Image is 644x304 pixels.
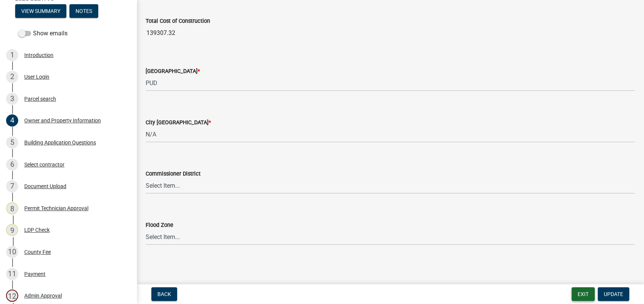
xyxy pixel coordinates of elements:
div: Admin Approval [24,293,62,298]
div: User Login [24,74,49,79]
div: Parcel search [24,96,56,101]
div: 5 [6,136,18,149]
label: Show emails [18,29,68,38]
button: Back [151,287,177,301]
button: Exit [572,287,595,301]
wm-modal-confirm: Summary [15,8,66,14]
span: Update [604,291,623,297]
div: 2 [6,71,18,83]
div: County Fee [24,249,51,255]
div: Payment [24,271,46,277]
button: Notes [69,4,98,18]
div: 7 [6,180,18,192]
wm-modal-confirm: Notes [69,8,98,14]
div: Owner and Property Information [24,118,101,123]
div: 4 [6,114,18,127]
div: 10 [6,246,18,258]
div: 8 [6,202,18,214]
div: 9 [6,224,18,236]
button: Update [598,287,629,301]
div: Introduction [24,52,53,58]
div: Building Application Questions [24,140,96,145]
div: 12 [6,290,18,302]
div: 11 [6,268,18,280]
div: 1 [6,49,18,61]
div: Document Upload [24,184,66,189]
label: Flood Zone [146,223,173,228]
div: 3 [6,93,18,105]
label: City [GEOGRAPHIC_DATA] [146,120,211,125]
span: Back [157,291,171,297]
label: [GEOGRAPHIC_DATA] [146,69,200,74]
div: Permit Technician Approval [24,206,88,211]
button: View Summary [15,4,66,18]
div: 6 [6,158,18,171]
div: Select contractor [24,162,64,167]
div: LDP Check [24,227,50,233]
label: Total Cost of Construction [146,19,210,24]
label: Commissioner District [146,171,201,177]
